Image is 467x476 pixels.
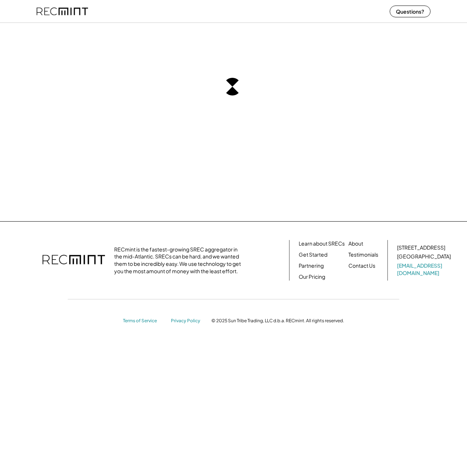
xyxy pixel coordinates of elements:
a: Testimonials [348,251,378,258]
a: Learn about SRECs [299,240,345,247]
img: recmint-logotype%403x%20%281%29.jpeg [36,1,88,21]
a: Get Started [299,251,327,258]
a: About [348,240,363,247]
a: Privacy Policy [171,318,204,324]
button: Questions? [390,6,431,17]
div: RECmint is the fastest-growing SREC aggregator in the mid-Atlantic. SRECs can be hard, and we wan... [114,246,245,275]
div: [GEOGRAPHIC_DATA] [397,253,451,260]
div: [STREET_ADDRESS] [397,244,445,251]
a: Contact Us [348,262,375,270]
div: © 2025 Sun Tribe Trading, LLC d.b.a. RECmint. All rights reserved. [211,318,344,324]
a: [EMAIL_ADDRESS][DOMAIN_NAME] [397,262,452,277]
img: recmint-logotype%403x.png [42,247,105,273]
a: Partnering [299,262,324,270]
a: Our Pricing [299,273,325,281]
a: Terms of Service [123,318,164,324]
